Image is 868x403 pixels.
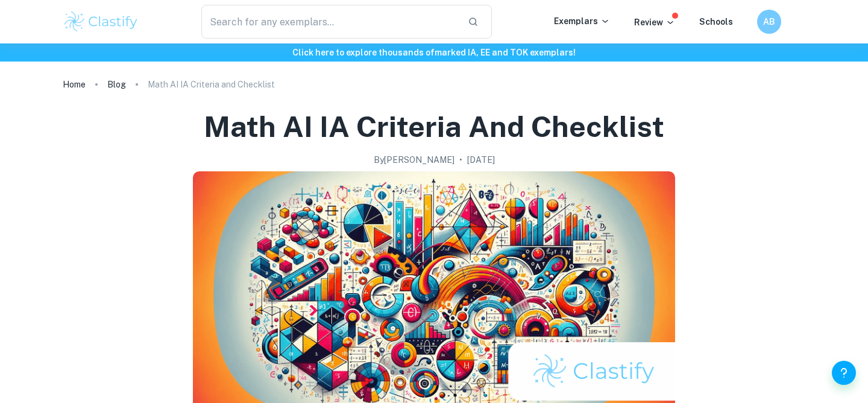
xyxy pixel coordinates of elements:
[201,5,458,39] input: Search for any exemplars...
[148,78,275,91] p: Math AI IA Criteria and Checklist
[63,76,86,93] a: Home
[699,17,733,27] a: Schools
[467,153,495,167] h2: [DATE]
[204,107,664,146] h1: Math AI IA Criteria and Checklist
[459,153,462,167] p: •
[374,153,454,167] h2: By [PERSON_NAME]
[554,14,610,28] p: Exemplars
[757,10,781,34] button: AB
[63,10,139,34] img: Clastify logo
[634,16,675,29] p: Review
[763,15,776,28] h6: AB
[107,76,126,93] a: Blog
[2,46,866,59] h6: Click here to explore thousands of marked IA, EE and TOK exemplars !
[832,361,856,385] button: Help and Feedback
